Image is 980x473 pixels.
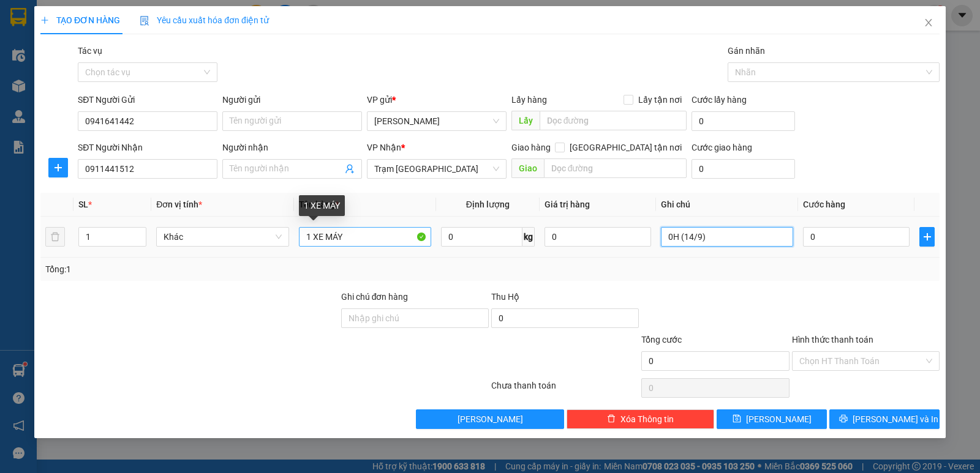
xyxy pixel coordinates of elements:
span: Thu Hộ [491,292,519,302]
span: user-add [345,164,355,174]
span: Khác [164,228,281,246]
input: Dọc đường [540,111,687,130]
span: delete [607,414,616,424]
span: Yêu cầu xuất hóa đơn điện tử [140,15,269,25]
button: [PERSON_NAME] [416,409,563,429]
span: Tổng cước [641,335,682,345]
span: plus [920,232,934,242]
button: plus [48,158,68,177]
div: Người nhận [222,141,362,154]
span: Phan Thiết [374,112,499,130]
img: logo.jpg [6,6,49,49]
span: close [924,18,933,28]
div: Chưa thanh toán [490,379,640,400]
span: environment [6,68,15,76]
div: SĐT Người Gửi [78,93,217,106]
div: VP gửi [367,93,507,106]
input: Dọc đường [544,158,687,178]
span: Giao hàng [511,143,551,152]
div: Người gửi [222,93,362,106]
span: plus [40,16,49,24]
span: printer [839,414,848,424]
span: Giá trị hàng [545,199,590,209]
button: printer[PERSON_NAME] và In [829,409,940,429]
button: deleteXóa Thông tin [567,409,714,429]
button: plus [919,227,935,247]
span: Xóa Thông tin [620,412,674,426]
span: SL [78,199,88,209]
span: [GEOGRAPHIC_DATA] tận nơi [565,141,687,154]
div: Tổng: 1 [45,263,379,276]
li: VP Trạm [GEOGRAPHIC_DATA] [85,52,163,92]
span: plus [49,163,67,173]
span: save [733,414,741,424]
span: Đơn vị tính [156,199,202,209]
span: Lấy tận nơi [633,93,687,106]
label: Hình thức thanh toán [792,335,873,345]
button: Close [911,6,946,40]
li: Trung Nga [6,6,178,29]
span: TẠO ĐƠN HÀNG [40,15,120,25]
input: Cước lấy hàng [692,111,795,131]
label: Tác vụ [78,46,102,56]
span: Định lượng [466,199,510,209]
span: Trạm Sài Gòn [374,160,499,178]
b: T1 [PERSON_NAME], P Phú Thuỷ [6,67,81,104]
input: 0 [545,227,651,247]
div: 1 XE MÁY [299,195,345,216]
label: Cước lấy hàng [692,95,747,105]
label: Ghi chú đơn hàng [341,292,409,302]
span: [PERSON_NAME] [458,412,523,426]
li: VP [PERSON_NAME] [6,52,85,65]
div: SĐT Người Nhận [78,141,217,154]
input: Ghi chú đơn hàng [341,308,489,328]
span: [PERSON_NAME] [746,412,812,426]
input: VD: Bàn, Ghế [299,227,431,247]
span: Lấy hàng [511,95,547,105]
span: Cước hàng [803,199,845,209]
span: Lấy [511,111,540,130]
span: VP Nhận [367,143,401,152]
span: Giao [511,158,544,178]
input: Cước giao hàng [692,159,795,179]
button: save[PERSON_NAME] [717,409,827,429]
th: Ghi chú [656,193,798,217]
span: [PERSON_NAME] và In [853,412,938,426]
button: delete [45,227,65,247]
input: Ghi Chú [661,227,793,247]
img: icon [140,16,149,26]
label: Cước giao hàng [692,143,752,152]
span: kg [522,227,535,247]
label: Gán nhãn [728,46,765,56]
